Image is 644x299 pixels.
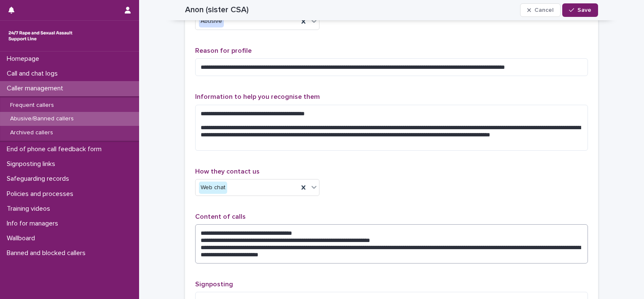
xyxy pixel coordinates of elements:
[3,205,57,213] p: Training videos
[520,3,561,17] button: Cancel
[3,102,61,109] p: Frequent callers
[534,7,553,13] span: Cancel
[195,213,246,220] span: Content of calls
[3,234,42,242] p: Wallboard
[195,93,320,100] span: Information to help you recognise them
[3,55,46,63] p: Homepage
[195,281,233,288] span: Signposting
[199,182,227,194] div: Web chat
[3,175,76,183] p: Safeguarding records
[195,47,252,54] span: Reason for profile
[199,15,224,27] div: Abusive
[195,168,260,175] span: How they contact us
[577,7,591,13] span: Save
[3,70,64,78] p: Call and chat logs
[3,84,70,92] p: Caller management
[3,190,80,198] p: Policies and processes
[3,115,80,122] p: Abusive/Banned callers
[3,145,108,153] p: End of phone call feedback form
[3,220,65,228] p: Info for managers
[562,3,598,17] button: Save
[3,249,92,257] p: Banned and blocked callers
[185,5,249,15] h2: Anon (sister CSA)
[3,129,60,136] p: Archived callers
[7,27,74,44] img: rhQMoQhaT3yELyF149Cw
[3,160,62,168] p: Signposting links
